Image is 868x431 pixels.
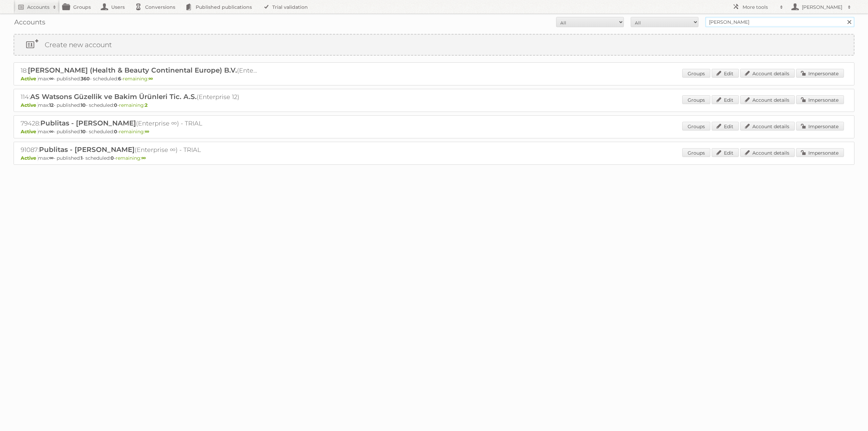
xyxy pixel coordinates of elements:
[81,155,82,161] strong: 1
[119,102,147,108] span: remaining:
[712,69,739,78] a: Edit
[116,155,146,161] span: remaining:
[796,69,844,78] a: Impersonate
[49,102,54,108] strong: 12
[27,4,50,11] h2: Accounts
[49,155,54,161] strong: ∞
[81,102,86,108] strong: 10
[740,148,795,157] a: Account details
[111,155,114,161] strong: 0
[145,102,147,108] strong: 2
[712,122,739,131] a: Edit
[28,66,237,74] span: [PERSON_NAME] (Health & Beauty Continental Europe) B.V.
[49,129,54,135] strong: ∞
[114,129,117,135] strong: 0
[21,129,847,135] p: max: - published: - scheduled: -
[119,129,149,135] span: remaining:
[114,102,117,108] strong: 0
[712,95,739,104] a: Edit
[21,155,38,161] span: Active
[740,69,795,78] a: Account details
[21,129,38,135] span: Active
[30,93,197,101] span: AS Watsons Güzellik ve Bakim Ürünleri Tic. A.S.
[21,155,847,161] p: max: - published: - scheduled: -
[14,35,854,55] a: Create new account
[682,122,710,131] a: Groups
[712,148,739,157] a: Edit
[796,95,844,104] a: Impersonate
[740,95,795,104] a: Account details
[149,76,153,82] strong: ∞
[81,129,86,135] strong: 10
[21,93,258,101] h2: 114: (Enterprise 12)
[123,76,153,82] span: remaining:
[682,148,710,157] a: Groups
[81,76,90,82] strong: 360
[49,76,54,82] strong: ∞
[21,102,847,108] p: max: - published: - scheduled: -
[800,4,844,11] h2: [PERSON_NAME]
[682,69,710,78] a: Groups
[145,129,149,135] strong: ∞
[118,76,121,82] strong: 6
[740,122,795,131] a: Account details
[21,66,258,75] h2: 18: (Enterprise ∞)
[796,148,844,157] a: Impersonate
[21,145,258,154] h2: 91087: (Enterprise ∞) - TRIAL
[743,4,776,11] h2: More tools
[682,95,710,104] a: Groups
[21,76,38,82] span: Active
[796,122,844,131] a: Impersonate
[141,155,146,161] strong: ∞
[39,145,135,154] span: Publitas - [PERSON_NAME]
[21,102,38,108] span: Active
[21,119,258,128] h2: 79428: (Enterprise ∞) - TRIAL
[40,119,136,127] span: Publitas - [PERSON_NAME]
[21,76,847,82] p: max: - published: - scheduled: -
